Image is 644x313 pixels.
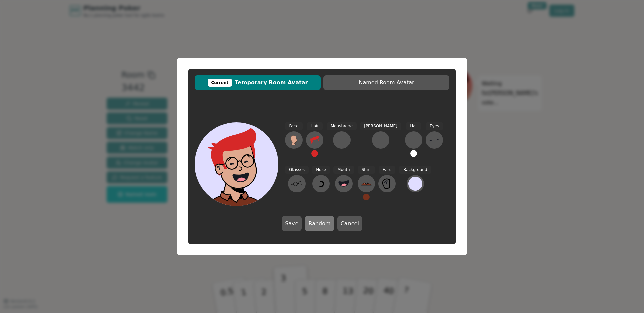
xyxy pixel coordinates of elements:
[426,122,443,130] span: Eyes
[285,122,302,130] span: Face
[360,122,401,130] span: [PERSON_NAME]
[285,166,309,174] span: Glasses
[198,79,317,87] span: Temporary Room Avatar
[406,122,421,130] span: Hat
[323,75,449,90] button: Named Room Avatar
[358,166,375,174] span: Shirt
[327,79,446,87] span: Named Room Avatar
[379,166,395,174] span: Ears
[327,122,357,130] span: Moustache
[337,216,362,231] button: Cancel
[307,122,323,130] span: Hair
[312,166,330,174] span: Nose
[282,216,302,231] button: Save
[333,166,354,174] span: Mouth
[399,166,431,174] span: Background
[195,75,321,90] button: CurrentTemporary Room Avatar
[208,79,232,87] div: Current
[305,216,334,231] button: Random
